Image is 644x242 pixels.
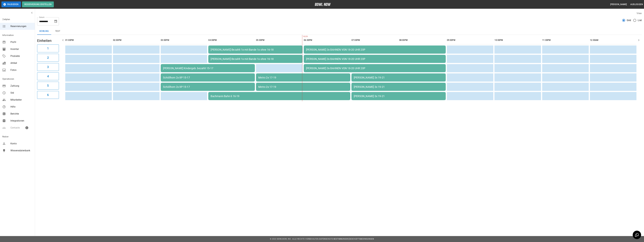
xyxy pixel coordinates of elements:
h6: 3 [47,65,49,69]
span: List [638,19,642,22]
th: 03:00PM [161,36,207,44]
span: Inventar [10,47,32,51]
th: 11:00PM [542,36,589,44]
div: [PERSON_NAME] 3x 19-21 [354,95,443,98]
label: View [637,12,642,15]
button: 3 [37,63,59,71]
span: Integrationen [10,119,32,123]
div: Schöllhorn 2x 8P 15-17 [163,85,253,88]
button: Choose date, selected date is 18. Okt. 2025 [53,18,59,24]
div: [PERSON_NAME] 3x 19-21 [354,76,443,79]
div: [PERSON_NAME] 3x BAHNEN VON 18-20 UHR 20P [306,57,443,60]
th: 02:00PM [113,36,160,44]
h6: 6 [47,93,49,97]
h5: Einheiten [37,38,59,43]
h6: 5 [47,83,49,88]
th: 06:00PM [304,36,350,44]
button: Ausloggen [629,2,644,7]
h6: 1 [47,46,49,51]
span: Produkte [10,54,32,58]
div: [PERSON_NAME] 3x BAHNEN VON 18-20 UHR 20P [306,48,443,51]
button: 6 [37,91,59,99]
span: Zahlung [10,84,32,88]
button: 4 [37,72,59,80]
span: Mitarbeiter [10,98,32,102]
span: Hilfe [10,105,32,109]
span: Berichte [10,112,32,116]
span: Std [10,91,32,95]
span: Reservierungen [10,25,32,28]
div: Schöllhorn 2x 8P 15-17 [163,76,253,79]
div: Bachmann Bahn 6 16-19 [211,95,348,98]
span: Artikel [10,61,32,65]
button: Pausieren [1,1,21,7]
th: 07:00PM [351,36,398,44]
div: [PERSON_NAME] Kindergeb. bezahlt 15-17 [163,67,253,70]
div: inventory tabs [37,28,642,35]
h6: 2 [47,55,49,60]
button: 1 [37,44,59,52]
button: Bowling [37,28,51,35]
span: Profil [10,40,32,44]
th: 12:00AM [590,36,636,44]
button: 5 [37,82,59,90]
h6: 4 [47,74,49,79]
img: logo [315,3,331,6]
div: [PERSON_NAME] Bezahlt 1x mit Bande 1x ohne 16-18 [211,48,300,51]
div: Metro 2x 17-19 [258,85,348,88]
th: 10:00PM [494,36,541,44]
span: Grid [627,19,631,22]
span: © 2022 BowlNow, Inc. Alle Rechte vorbehalten. [270,238,319,240]
th: 08:00PM [399,36,446,44]
span: Fotos [10,68,32,72]
th: 05:00PM [256,36,303,44]
a: Datenschutz-Bestimmungen [319,238,349,240]
th: 01:00PM [65,36,112,44]
div: Metro 2x 17-19 [258,76,348,79]
button: test [51,28,64,35]
a: Geschäftsbedingungen [349,238,374,240]
table: sticky table [64,35,638,101]
button: Reservierung erstellen [22,1,54,7]
th: 04:00PM [208,36,255,44]
button: 2 [37,54,59,62]
span: Konto [10,142,32,145]
div: [PERSON_NAME] 3x 19-21 [354,85,443,88]
span: 10:29 [302,35,303,38]
span: Wissensdatenbank [10,149,32,152]
th: 09:00PM [447,36,493,44]
button: [PERSON_NAME] [609,2,628,7]
div: [PERSON_NAME] Bezahlt 1x mit Bande 1x ohne 16-18 [211,57,300,60]
div: [PERSON_NAME] 3x BAHNEN VON 18-20 UHR 20P [306,67,443,70]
